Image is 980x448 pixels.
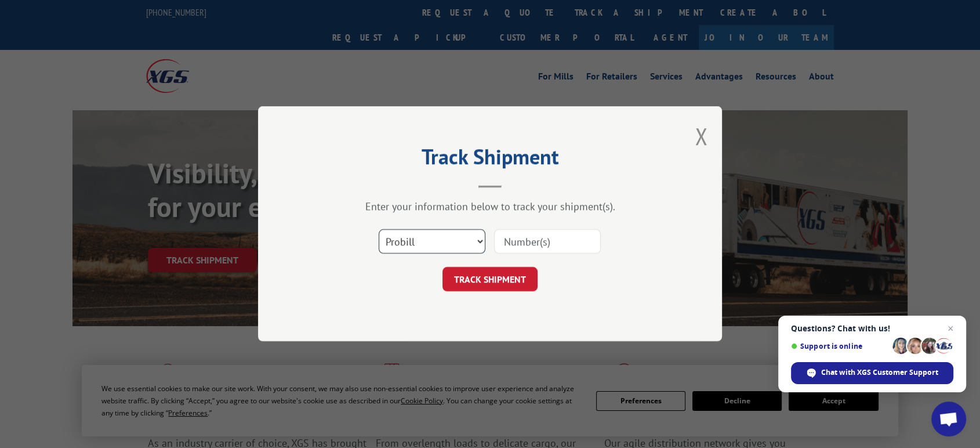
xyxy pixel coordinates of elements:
[791,362,953,384] div: Chat with XGS Customer Support
[494,230,601,254] input: Number(s)
[316,200,664,214] div: Enter your information below to track your shipment(s).
[442,268,538,292] button: TRACK SHIPMENT
[316,149,664,171] h2: Track Shipment
[931,402,966,436] div: Open chat
[791,324,953,333] span: Questions? Chat with us!
[791,342,888,351] span: Support is online
[821,367,938,378] span: Chat with XGS Customer Support
[943,321,957,335] span: Close chat
[695,121,707,151] button: Close modal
